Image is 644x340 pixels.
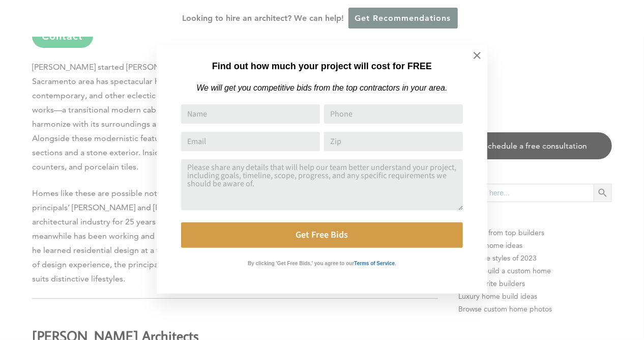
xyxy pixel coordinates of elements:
input: Name [181,104,320,124]
strong: Find out how much your project will cost for FREE [212,61,432,71]
a: Terms of Service [354,258,395,267]
strong: Terms of Service [354,261,395,266]
textarea: Comment or Message [181,159,463,210]
strong: . [395,261,396,266]
input: Email Address [181,132,320,151]
input: Zip [324,132,463,151]
input: Phone [324,104,463,124]
button: Close [459,38,495,73]
strong: By clicking 'Get Free Bids,' you agree to our [248,261,354,266]
em: We will get you competitive bids from the top contractors in your area. [196,83,447,92]
button: Get Free Bids [181,222,463,248]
